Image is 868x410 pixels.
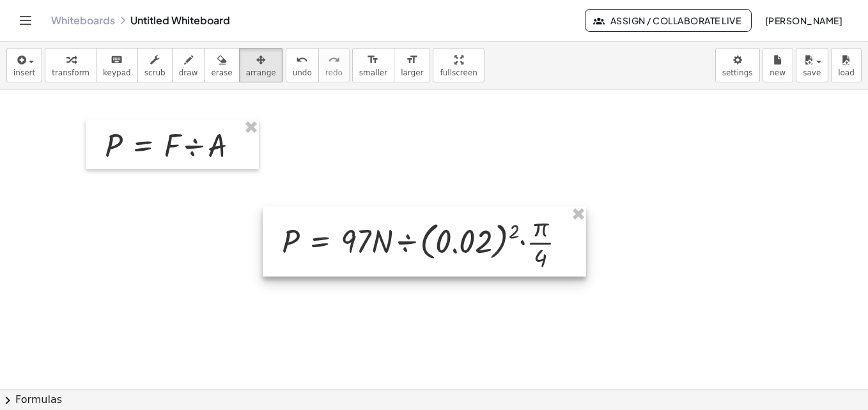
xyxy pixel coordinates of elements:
button: erase [204,48,239,82]
button: scrub [137,48,173,82]
button: transform [45,48,97,82]
button: Toggle navigation [15,10,36,31]
i: keyboard [111,52,123,68]
span: save [803,68,821,77]
i: format_size [367,52,379,68]
button: [PERSON_NAME] [754,9,853,32]
button: load [831,48,862,82]
span: scrub [144,68,166,77]
span: insert [13,68,35,77]
button: Assign / Collaborate Live [585,9,752,32]
span: transform [52,68,89,77]
span: keypad [103,68,131,77]
button: new [763,48,793,82]
button: undoundo [286,48,319,82]
span: smaller [359,68,387,77]
span: load [838,68,855,77]
button: fullscreen [433,48,484,82]
span: redo [325,68,343,77]
a: Whiteboards [51,14,115,27]
i: undo [296,52,308,68]
button: format_sizesmaller [352,48,394,82]
span: new [770,68,786,77]
button: arrange [239,48,283,82]
button: format_sizelarger [394,48,430,82]
i: redo [328,52,340,68]
span: fullscreen [440,68,477,77]
span: [PERSON_NAME] [764,15,842,26]
button: redoredo [318,48,350,82]
span: arrange [246,68,276,77]
span: settings [722,68,753,77]
button: settings [715,48,760,82]
span: undo [293,68,312,77]
span: larger [401,68,423,77]
span: erase [211,68,232,77]
span: Assign / Collaborate Live [596,15,741,26]
i: format_size [406,52,418,68]
button: insert [6,48,42,82]
button: draw [172,48,205,82]
button: save [796,48,828,82]
button: keyboardkeypad [96,48,138,82]
span: draw [179,68,198,77]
